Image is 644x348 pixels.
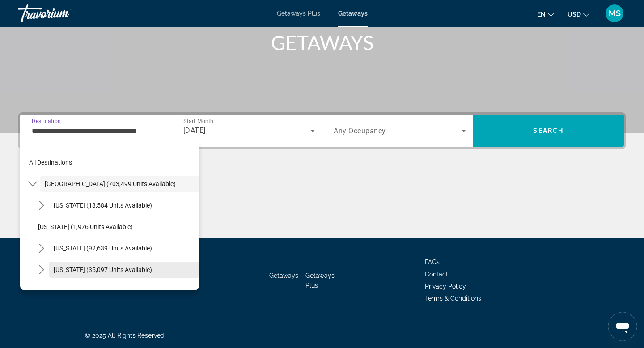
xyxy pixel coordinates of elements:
div: Search widget [20,115,624,147]
button: Select destination: Colorado (35,097 units available) [49,262,199,278]
span: Any Occupancy [334,127,386,135]
button: Toggle California (92,639 units available) submenu [34,241,49,256]
span: MS [609,9,621,18]
span: All destinations [29,159,72,166]
a: Contact [425,271,448,278]
button: User Menu [603,4,626,23]
button: Toggle Colorado (35,097 units available) submenu [34,262,49,278]
a: Travorium [18,2,107,25]
span: USD [568,11,581,18]
button: Select destination: Arizona (18,584 units available) [49,197,199,213]
span: [US_STATE] (35,097 units available) [54,266,152,273]
span: en [537,11,546,18]
span: © 2025 All Rights Reserved. [85,332,166,339]
button: Toggle United States (703,499 units available) submenu [25,176,40,192]
span: Search [533,127,563,134]
button: Toggle Arizona (18,584 units available) submenu [34,198,49,213]
h1: SEE THE WORLD WITH TRAVORIUM GETAWAYS [154,8,490,54]
input: Select destination [32,126,164,136]
span: [DATE] [183,126,206,135]
a: Getaways [269,272,298,279]
button: Select destination: United States (703,499 units available) [40,176,199,192]
div: Destination options [20,142,199,290]
a: Getaways Plus [305,272,335,289]
span: Destination [32,118,61,124]
button: Change language [537,8,554,21]
button: Select destination: All destinations [25,154,199,170]
a: Privacy Policy [425,283,466,290]
span: Start Month [183,118,213,124]
button: Select destination: Delaware (32 units available) [34,283,199,299]
span: [US_STATE] (18,584 units available) [54,202,152,209]
a: FAQs [425,259,440,266]
button: Select destination: California (92,639 units available) [49,240,199,256]
span: [US_STATE] (92,639 units available) [54,245,152,252]
span: [GEOGRAPHIC_DATA] (703,499 units available) [45,180,176,187]
button: Search [473,115,624,147]
button: Select destination: Arkansas (1,976 units available) [34,219,199,235]
a: Getaways [338,10,368,17]
button: Change currency [568,8,589,21]
a: Getaways Plus [277,10,320,17]
iframe: Кнопка запуска окна обмена сообщениями [608,312,637,341]
a: Terms & Conditions [425,295,481,302]
span: [US_STATE] (1,976 units available) [38,223,133,230]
